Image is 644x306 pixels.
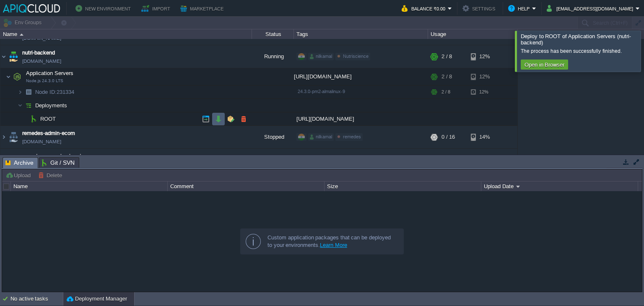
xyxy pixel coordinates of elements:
[294,114,428,127] div: [URL][DOMAIN_NAME]
[471,87,498,100] div: 12%
[11,70,23,86] img: AMDAwAAAACH5BAEAAAAALAAAAAABAAEAAAICRAEAOw==
[428,29,517,39] div: Usage
[402,3,448,13] button: Balance ₹0.00
[25,71,75,78] a: Application ServersNode.js 24.3.0 LTS
[141,3,173,13] button: Import
[22,153,81,162] a: remedes-ecom-backend
[22,58,61,67] a: [DOMAIN_NAME]
[508,3,532,13] button: Help
[325,182,481,191] div: Size
[462,3,498,13] button: Settings
[25,71,75,78] span: Application Servers
[34,90,75,97] a: Node ID:231334
[252,29,293,39] div: Status
[308,135,334,142] div: nilkamal
[75,3,133,13] button: New Environment
[252,150,294,173] div: Stopped
[11,182,167,191] div: Name
[252,127,294,150] div: Stopped
[471,127,498,150] div: 14%
[0,127,7,150] img: AMDAwAAAACH5BAEAAAAALAAAAAABAAEAAAICRAEAOw==
[252,47,294,69] div: Running
[22,50,55,58] a: nutri-backend
[343,135,361,140] span: remedes
[0,47,7,69] img: AMDAwAAAACH5BAEAAAAALAAAAAABAAEAAAICRAEAOw==
[18,87,23,100] img: AMDAwAAAACH5BAEAAAAALAAAAAABAAEAAAICRAEAOw==
[8,150,19,173] img: AMDAwAAAACH5BAEAAAAALAAAAAABAAEAAAICRAEAOw==
[441,70,452,86] div: 2 / 8
[441,87,450,100] div: 2 / 8
[441,47,452,69] div: 2 / 8
[22,130,75,139] a: remedes-admin-ecom
[42,158,75,168] span: Git / SVN
[320,242,347,248] a: Learn More
[0,150,7,173] img: AMDAwAAAACH5BAEAAAAALAAAAAABAAEAAAICRAEAOw==
[1,29,252,39] div: Name
[10,292,63,306] div: No active tasks
[67,295,127,303] button: Deployment Manager
[23,100,34,113] img: AMDAwAAAACH5BAEAAAAALAAAAAABAAEAAAICRAEAOw==
[343,55,369,60] span: Nutriscience
[18,100,23,113] img: AMDAwAAAACH5BAEAAAAALAAAAAABAAEAAAICRAEAOw==
[34,90,75,97] span: 231334
[267,234,397,249] div: Custom application packages that can be deployed to your environments.
[39,117,57,124] a: ROOT
[8,47,19,69] img: AMDAwAAAACH5BAEAAAAALAAAAAABAAEAAAICRAEAOw==
[3,4,60,13] img: APIQCloud
[35,90,57,96] span: Node ID:
[482,182,638,191] div: Upload Date
[34,103,68,110] a: Deployments
[28,114,39,127] img: AMDAwAAAACH5BAEAAAAALAAAAAABAAEAAAICRAEAOw==
[38,171,65,179] button: Delete
[22,35,61,44] a: [DOMAIN_NAME]
[522,61,567,68] button: Open in Browser
[294,70,428,86] div: [URL][DOMAIN_NAME]
[5,171,33,179] button: Upload
[471,70,498,86] div: 12%
[22,139,61,147] a: [DOMAIN_NAME]
[471,150,498,173] div: 13%
[8,127,19,150] img: AMDAwAAAACH5BAEAAAAALAAAAAABAAEAAAICRAEAOw==
[294,29,428,39] div: Tags
[20,34,23,36] img: AMDAwAAAACH5BAEAAAAALAAAAAABAAEAAAICRAEAOw==
[521,48,639,54] div: The process has been successfully finished.
[23,87,34,100] img: AMDAwAAAACH5BAEAAAAALAAAAAABAAEAAAICRAEAOw==
[5,158,34,168] span: Archive
[180,3,226,13] button: Marketplace
[23,114,28,127] img: AMDAwAAAACH5BAEAAAAALAAAAAABAAEAAAICRAEAOw==
[441,127,455,150] div: 0 / 16
[26,80,63,85] span: Node.js 24.3.0 LTS
[521,33,631,46] span: Deploy to ROOT of Application Servers (nutri-backend)
[6,70,11,86] img: AMDAwAAAACH5BAEAAAAALAAAAAABAAEAAAICRAEAOw==
[441,150,452,173] div: 0 / 8
[308,54,334,62] div: nilkamal
[168,182,324,191] div: Comment
[298,90,345,95] span: 24.3.0-pm2-almalinux-9
[547,3,636,13] button: [EMAIL_ADDRESS][DOMAIN_NAME]
[471,47,498,69] div: 12%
